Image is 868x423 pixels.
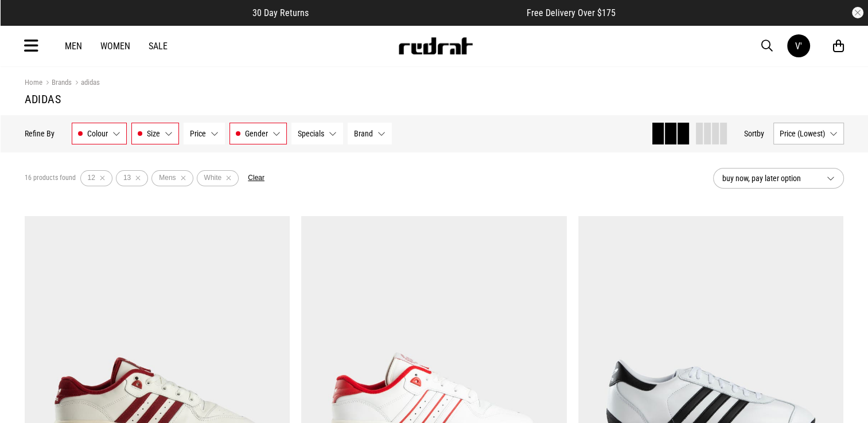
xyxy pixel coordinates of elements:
[88,174,95,182] span: 12
[95,170,110,186] button: Remove filter
[25,92,844,106] h1: adidas
[147,129,160,138] span: Size
[123,174,131,182] span: 13
[25,174,76,183] span: 16 products found
[332,7,504,18] iframe: Customer reviews powered by Trustpilot
[221,170,236,186] button: Remove filter
[773,123,844,144] button: Price (Lowest)
[72,123,127,144] button: Colour
[25,129,55,138] p: Refine By
[398,37,473,54] img: Redrat logo
[348,123,392,144] button: Brand
[248,174,264,183] button: Clear
[87,129,108,138] span: Colour
[25,78,42,87] a: Home
[757,129,764,138] span: by
[780,129,825,138] span: Price (Lowest)
[722,171,818,185] span: buy now, pay later option
[190,129,206,138] span: Price
[131,123,179,144] button: Size
[744,127,764,140] button: Sortby
[252,7,309,18] span: 30 Day Returns
[42,78,72,89] a: Brands
[100,41,130,52] a: Women
[131,170,145,186] button: Remove filter
[298,129,324,138] span: Specials
[65,41,82,52] a: Men
[184,123,225,144] button: Price
[149,41,168,52] a: Sale
[204,174,222,182] span: White
[245,129,268,138] span: Gender
[795,41,802,52] div: V'
[72,78,100,89] a: adidas
[229,123,287,144] button: Gender
[527,7,616,18] span: Free Delivery Over $175
[713,168,844,189] button: buy now, pay later option
[176,170,190,186] button: Remove filter
[354,129,373,138] span: Brand
[159,174,176,182] span: Mens
[291,123,343,144] button: Specials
